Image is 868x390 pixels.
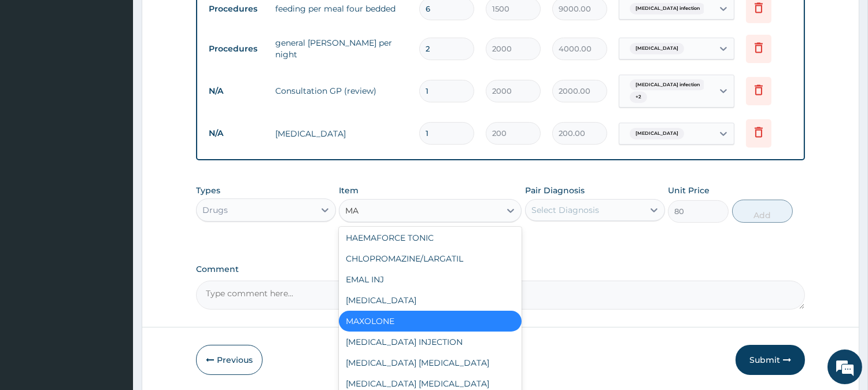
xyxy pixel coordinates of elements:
div: Chat with us now [60,65,194,80]
span: [MEDICAL_DATA] infection [630,3,706,14]
img: d_794563401_company_1708531726252_794563401 [21,58,47,87]
textarea: Type your message and hit 'Enter' [6,264,220,304]
td: N/A [203,123,269,144]
label: Comment [196,264,805,274]
button: Add [732,200,793,223]
span: + 2 [630,91,647,103]
span: [MEDICAL_DATA] [630,43,684,54]
div: CHLOPROMAZINE/LARGATIL [339,248,522,269]
div: HAEMAFORCE TONIC [339,227,522,248]
div: Select Diagnosis [531,204,599,216]
div: EMAL INJ [339,269,522,290]
span: [MEDICAL_DATA] [630,128,684,139]
div: [MEDICAL_DATA] INJECTION [339,332,522,352]
td: general [PERSON_NAME] per night [269,31,413,66]
td: Procedures [203,38,269,60]
div: Drugs [202,204,228,216]
span: [MEDICAL_DATA] infection [630,79,706,91]
label: Item [339,185,359,196]
button: Previous [196,345,263,375]
div: [MEDICAL_DATA] [339,290,522,311]
span: We're online! [67,120,160,237]
label: Types [196,186,220,196]
label: Pair Diagnosis [525,185,585,196]
td: [MEDICAL_DATA] [269,122,413,145]
div: Minimize live chat window [190,6,217,34]
div: [MEDICAL_DATA] [MEDICAL_DATA] [339,352,522,373]
label: Unit Price [668,185,710,196]
td: N/A [203,80,269,102]
button: Submit [736,345,805,375]
td: Consultation GP (review) [269,79,413,102]
div: MAXOLONE [339,311,522,332]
